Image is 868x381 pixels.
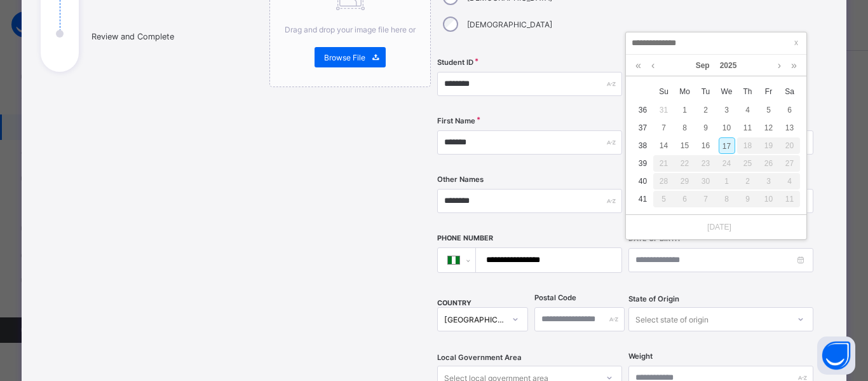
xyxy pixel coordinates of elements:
div: 8 [716,191,737,207]
td: September 17, 2025 [716,137,737,155]
button: Open asap [817,336,855,375]
label: Postal Code [534,293,576,302]
label: First Name [437,116,475,125]
th: Wed [716,82,737,101]
div: 4 [740,102,756,118]
td: September 13, 2025 [779,119,800,137]
a: Previous month (PageUp) [648,55,658,76]
div: 6 [674,191,695,207]
label: Other Names [437,175,484,184]
div: 26 [758,155,779,172]
td: October 3, 2025 [758,172,779,190]
div: 10 [758,191,779,207]
div: 3 [719,102,735,118]
td: September 10, 2025 [716,119,737,137]
span: COUNTRY [437,299,471,307]
span: Drag and drop your image file here or [285,25,416,34]
td: October 10, 2025 [758,190,779,208]
div: 2 [737,173,758,190]
span: Mo [674,86,695,97]
td: September 9, 2025 [695,119,716,137]
div: 9 [737,191,758,207]
span: Browse File [324,53,365,62]
span: We [716,86,737,97]
div: 24 [716,155,737,172]
td: September 16, 2025 [695,137,716,155]
td: October 4, 2025 [779,172,800,190]
td: September 19, 2025 [758,137,779,155]
a: [DATE] [701,221,731,233]
td: September 20, 2025 [779,137,800,155]
td: September 11, 2025 [737,119,758,137]
a: Sep [691,55,715,76]
div: 6 [782,102,798,118]
td: October 9, 2025 [737,190,758,208]
td: 41 [632,190,653,208]
td: September 8, 2025 [674,119,695,137]
div: 10 [719,120,735,136]
td: 38 [632,137,653,155]
label: Phone Number [437,234,493,242]
label: [DEMOGRAPHIC_DATA] [467,20,552,29]
td: September 24, 2025 [716,155,737,172]
td: September 26, 2025 [758,155,779,172]
span: Local Government Area [437,353,522,362]
div: 31 [656,102,672,118]
td: October 7, 2025 [695,190,716,208]
div: 21 [653,155,674,172]
div: 1 [716,173,737,190]
div: 29 [674,173,695,190]
div: 23 [695,155,716,172]
td: September 15, 2025 [674,137,695,155]
div: 19 [758,137,779,154]
td: September 21, 2025 [653,155,674,172]
th: Tue [695,82,716,101]
td: 39 [632,155,653,172]
td: September 30, 2025 [695,172,716,190]
td: October 2, 2025 [737,172,758,190]
div: 27 [779,155,800,172]
td: September 1, 2025 [674,101,695,119]
div: 11 [740,120,756,136]
td: September 28, 2025 [653,172,674,190]
div: 3 [758,173,779,190]
label: Weight [628,352,653,361]
span: Th [737,86,758,97]
td: September 18, 2025 [737,137,758,155]
a: Last year (Control + left) [632,55,644,76]
span: Sa [779,86,800,97]
div: 14 [656,137,672,154]
div: 2 [698,102,714,118]
td: September 23, 2025 [695,155,716,172]
th: Thu [737,82,758,101]
th: Sat [779,82,800,101]
span: Su [653,86,674,97]
span: Tu [695,86,716,97]
td: October 1, 2025 [716,172,737,190]
td: October 5, 2025 [653,190,674,208]
div: [GEOGRAPHIC_DATA] [444,315,504,324]
div: 5 [761,102,777,118]
div: Select state of origin [635,307,709,331]
a: Next month (PageDown) [775,55,784,76]
div: 5 [653,191,674,207]
div: 4 [779,173,800,190]
div: 17 [719,137,735,154]
div: 13 [782,120,798,136]
a: 2025 [715,55,742,76]
td: September 2, 2025 [695,101,716,119]
td: September 12, 2025 [758,119,779,137]
th: Sun [653,82,674,101]
div: 18 [737,137,758,154]
div: 28 [653,173,674,190]
div: 9 [698,120,714,136]
td: September 3, 2025 [716,101,737,119]
td: September 4, 2025 [737,101,758,119]
a: Next year (Control + right) [788,55,800,76]
td: August 31, 2025 [653,101,674,119]
td: September 22, 2025 [674,155,695,172]
span: Fr [758,86,779,97]
div: 22 [674,155,695,172]
td: October 8, 2025 [716,190,737,208]
div: 30 [695,173,716,190]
